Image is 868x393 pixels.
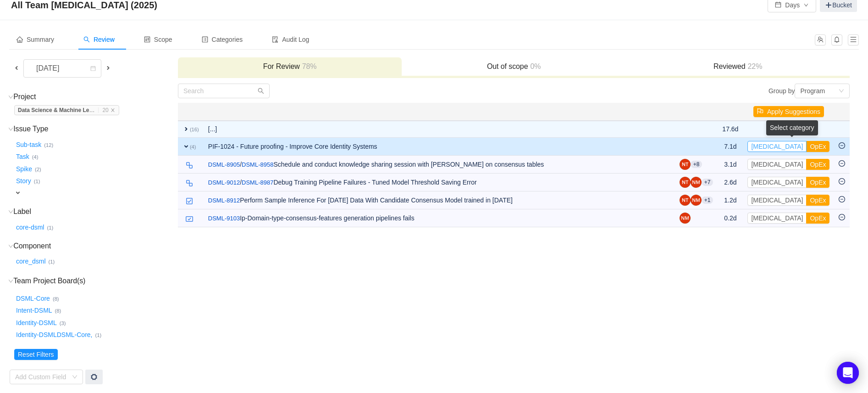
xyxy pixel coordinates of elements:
[718,138,743,156] td: 7.1d
[718,156,743,174] td: 3.1d
[89,107,94,113] span: …
[800,84,825,98] div: Program
[702,179,713,186] aui-badge: +7
[718,174,743,191] td: 2.6d
[747,177,807,188] button: [MEDICAL_DATA]
[839,88,844,95] i: icon: down
[718,121,743,138] td: 17.6d
[18,107,89,113] strong: Data Science & Machine Le
[14,303,55,318] button: Intent-DSML
[747,213,807,224] button: [MEDICAL_DATA]
[406,62,621,71] h3: Out of scope
[848,34,859,45] button: icon: menu
[837,362,859,384] div: Open Intercom Messenger
[53,296,59,302] small: (8)
[839,196,845,202] i: icon: minus-circle
[753,106,824,117] button: icon: flagApply Suggestions
[14,349,58,360] button: Reset Filters
[144,36,150,43] i: icon: control
[186,197,193,205] img: 10318
[766,120,818,135] div: Select category
[8,127,13,132] i: icon: down
[111,108,115,112] i: icon: close
[186,180,193,187] img: 10316
[182,62,398,71] h3: For Review
[182,125,190,133] span: expand
[14,137,44,152] button: Sub-task
[14,174,34,189] button: Story
[747,141,807,152] button: [MEDICAL_DATA]
[204,174,675,191] td: Debug Training Pipeline Failures - Tuned Model Threshold Saving Error
[630,62,846,71] h3: Reviewed
[806,195,829,206] button: OpEx
[202,36,243,43] span: Categories
[702,196,713,204] aui-badge: +1
[204,121,675,138] td: [...]
[839,178,845,185] i: icon: minus-circle
[17,36,23,43] i: icon: home
[272,36,278,43] i: icon: audit
[208,196,240,205] a: DSML-8912
[186,215,193,223] img: 10300
[8,244,13,249] i: icon: down
[747,159,807,170] button: [MEDICAL_DATA]
[14,220,47,235] button: core-dsml
[186,162,193,169] img: 10316
[839,214,845,220] i: icon: minus-circle
[95,332,102,338] small: (1)
[60,320,66,326] small: (3)
[691,161,702,168] aui-badge: +8
[208,179,242,186] span: /
[680,195,691,206] img: NT
[35,167,41,172] small: (2)
[83,36,115,43] span: Review
[72,374,77,381] i: icon: down
[747,195,807,206] button: [MEDICAL_DATA]
[14,291,53,306] button: DSML-Core
[15,372,67,382] div: Add Custom Field
[34,179,40,184] small: (1)
[14,328,95,342] button: Identity-DSMLDSML-Core,
[718,191,743,209] td: 1.2d
[14,275,177,287] h3: Team Project Board(s)
[55,308,61,314] small: (8)
[83,36,90,43] i: icon: search
[144,36,172,43] span: Scope
[14,254,49,269] button: core_dsml
[208,161,242,168] span: /
[839,160,845,167] i: icon: minus-circle
[806,177,829,188] button: OpEx
[44,142,53,148] small: (12)
[242,160,273,169] a: DSML-8958
[32,154,39,160] small: (4)
[17,36,54,43] span: Summary
[528,62,541,70] span: 0%
[208,178,240,187] a: DSML-9012
[204,138,675,156] td: PIF-1024 - Future proofing - Improve Core Identity Systems
[190,127,199,132] small: (16)
[14,207,177,216] h3: Label
[815,34,826,45] button: icon: team
[178,84,270,98] input: Search
[29,60,68,77] div: [DATE]
[831,34,842,45] button: icon: bell
[14,189,22,196] span: expand
[182,143,190,150] span: expand
[718,209,743,227] td: 0.2d
[14,92,177,101] h3: Project
[14,124,177,134] h3: Issue Type
[242,178,273,187] a: DSML-8987
[208,214,240,223] a: DSML-9103
[680,177,691,188] img: NT
[680,213,691,224] img: NM
[204,209,675,227] td: Ip-Domain-type-consensus-features generation pipelines fails
[300,62,317,70] span: 78%
[680,159,691,170] img: NT
[102,107,108,113] span: 20
[746,62,763,70] span: 22%
[806,213,829,224] button: OpEx
[8,279,13,284] i: icon: down
[208,160,240,169] a: DSML-8905
[14,315,60,330] button: Identity-DSML
[514,84,850,98] div: Group by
